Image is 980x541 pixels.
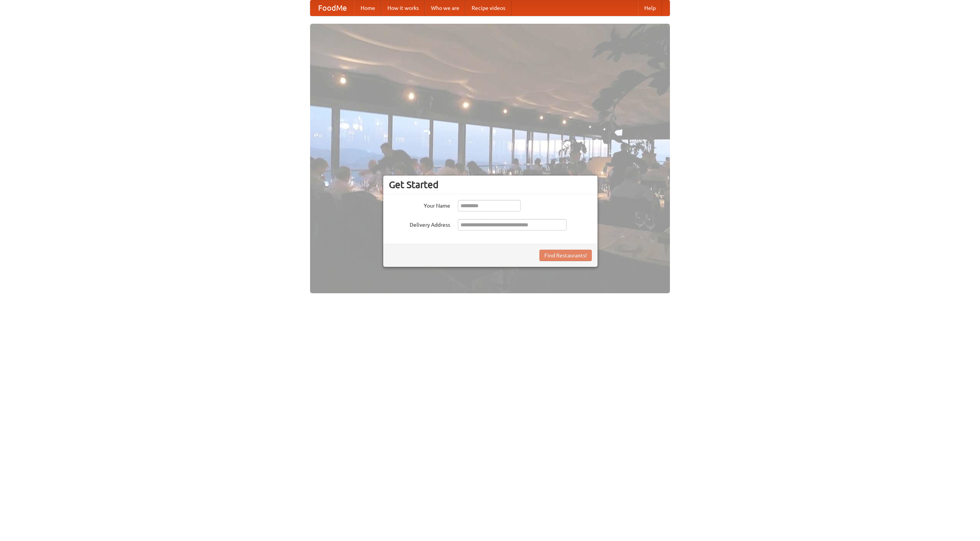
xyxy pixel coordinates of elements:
label: Your Name [389,200,450,210]
h3: Get Started [389,179,592,190]
a: How it works [381,0,425,16]
a: Who we are [425,0,465,16]
a: Home [354,0,381,16]
a: FoodMe [310,0,354,16]
button: Find Restaurants! [539,250,592,261]
label: Delivery Address [389,219,450,229]
a: Recipe videos [465,0,511,16]
a: Help [638,0,662,16]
